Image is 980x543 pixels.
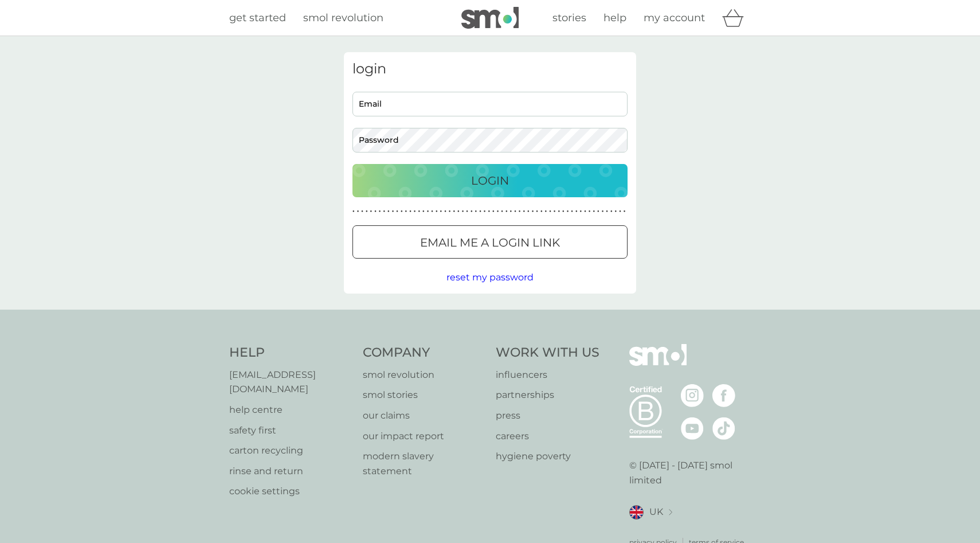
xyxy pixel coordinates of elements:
span: help [603,11,626,24]
p: ● [602,209,604,214]
p: ● [567,209,569,214]
p: ● [383,209,385,214]
p: partnerships [496,388,599,403]
a: my account [644,10,705,26]
a: smol revolution [303,10,383,26]
a: help [603,10,626,26]
p: rinse and return [229,464,351,479]
p: ● [361,209,363,214]
p: ● [479,209,481,214]
p: ● [619,209,621,214]
h4: Company [363,344,485,362]
a: [EMAIL_ADDRESS][DOMAIN_NAME] [229,368,351,397]
img: smol [461,7,519,29]
a: influencers [496,368,599,382]
span: get started [229,11,286,24]
span: reset my password [446,272,534,283]
img: visit the smol Tiktok page [712,417,735,440]
p: ● [396,209,398,214]
p: ● [440,209,442,214]
a: get started [229,10,286,26]
img: visit the smol Instagram page [681,384,704,407]
p: ● [379,209,381,214]
p: ● [405,209,407,214]
p: ● [545,209,547,214]
span: smol revolution [303,11,383,24]
p: ● [392,209,394,214]
p: ● [597,209,599,214]
p: © [DATE] - [DATE] smol limited [629,458,751,487]
img: visit the smol Facebook page [712,384,735,407]
a: press [496,408,599,423]
p: ● [519,209,521,214]
p: Login [471,171,509,190]
p: ● [501,209,503,214]
span: UK [649,505,663,519]
p: ● [593,209,595,214]
img: smol [629,344,687,383]
button: Email me a login link [352,225,628,259]
p: ● [505,209,508,214]
p: ● [571,209,573,214]
p: ● [431,209,433,214]
p: ● [492,209,495,214]
a: hygiene poverty [496,449,599,464]
h4: Work With Us [496,344,599,362]
p: ● [357,209,359,214]
p: ● [462,209,464,214]
p: ● [527,209,530,214]
p: Email me a login link [420,233,560,252]
p: ● [484,209,486,214]
p: ● [471,209,473,214]
a: smol stories [363,388,485,403]
p: ● [558,209,560,214]
span: my account [644,11,705,24]
p: ● [589,209,591,214]
p: carton recycling [229,443,351,458]
p: smol revolution [363,368,485,382]
img: select a new location [669,509,672,515]
p: ● [401,209,403,214]
p: ● [427,209,429,214]
p: ● [606,209,608,214]
a: help centre [229,403,351,417]
p: ● [510,209,512,214]
p: ● [370,209,373,214]
p: ● [575,209,578,214]
a: modern slavery statement [363,449,485,478]
a: cookie settings [229,484,351,499]
p: ● [422,209,425,214]
button: reset my password [446,270,534,285]
p: ● [615,209,617,214]
p: ● [418,209,420,214]
p: ● [554,209,556,214]
a: our impact report [363,429,485,444]
p: ● [475,209,477,214]
p: ● [387,209,390,214]
p: ● [457,209,460,214]
p: ● [453,209,455,214]
p: ● [436,209,438,214]
img: UK flag [629,505,644,519]
img: visit the smol Youtube page [681,417,704,440]
p: ● [444,209,446,214]
a: stories [552,10,586,26]
a: safety first [229,423,351,438]
p: ● [449,209,451,214]
p: ● [549,209,551,214]
button: Login [352,164,628,197]
p: ● [562,209,565,214]
a: careers [496,429,599,444]
h3: login [352,61,628,77]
